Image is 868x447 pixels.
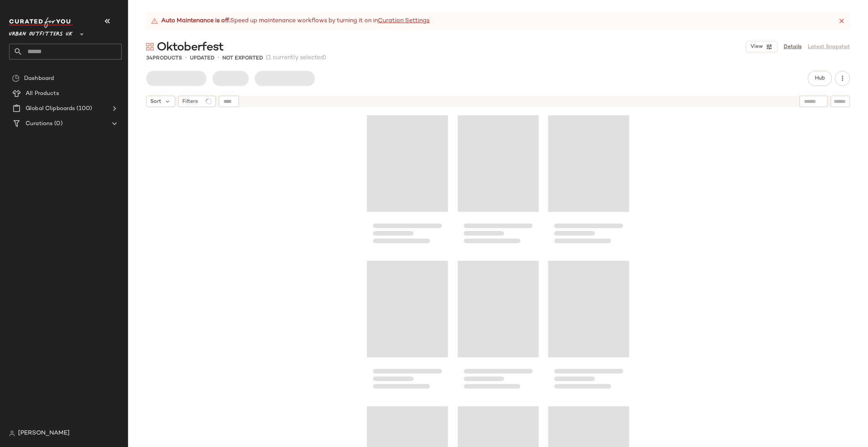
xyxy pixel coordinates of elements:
[217,54,219,63] span: •
[26,119,53,128] span: Curations
[548,258,629,397] div: Loading...
[548,112,629,252] div: Loading...
[458,112,539,252] div: Loading...
[146,54,182,62] div: Products
[266,54,326,63] span: (1 currently selected)
[378,17,429,26] a: Curation Settings
[75,104,92,113] span: (100)
[157,40,223,55] span: Oktoberfest
[24,74,54,83] span: Dashboard
[18,429,70,438] span: [PERSON_NAME]
[9,430,15,436] img: svg%3e
[784,43,802,51] a: Details
[161,17,230,26] strong: Auto Maintenance is off.
[458,258,539,397] div: Loading...
[26,104,75,113] span: Global Clipboards
[808,71,832,86] button: Hub
[9,17,73,28] img: cfy_white_logo.C9jOOHJF.svg
[146,55,153,61] span: 34
[151,17,429,26] div: Speed up maintenance workflows by turning it on in
[146,43,154,51] img: svg%3e
[190,54,214,62] p: updated
[746,41,778,52] button: View
[9,26,73,39] span: Urban Outfitters UK
[150,98,161,106] span: Sort
[26,89,59,98] span: All Products
[367,258,448,397] div: Loading...
[12,75,20,82] img: svg%3e
[182,98,198,106] span: Filters
[222,54,263,62] p: Not Exported
[750,44,763,50] span: View
[53,119,62,128] span: (0)
[815,75,825,81] span: Hub
[185,54,187,63] span: •
[367,112,448,252] div: Loading...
